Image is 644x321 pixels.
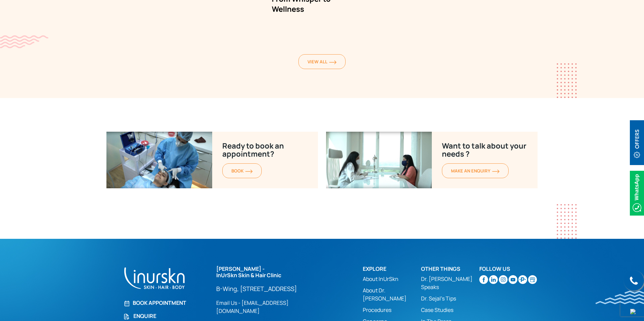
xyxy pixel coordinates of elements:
[123,313,130,320] img: Enquire
[308,59,336,65] span: View All
[630,189,644,196] a: Whatsappicon
[630,171,644,216] img: Whatsappicon
[630,120,644,165] img: offerBt
[479,275,488,284] img: facebook
[329,60,336,64] img: orange-arrow
[222,163,262,178] a: BOOKorange-arrow
[528,275,537,284] img: Skin-and-Hair-Clinic
[421,306,479,314] a: Case Studies
[499,275,508,284] img: instagram
[489,275,498,284] img: linkedin
[442,142,527,158] p: Want to talk about your needs ?
[451,168,500,174] span: MAKE AN enquiry
[557,204,577,239] img: dotes1
[216,266,328,279] h2: [PERSON_NAME] - InUrSkn Skin & Hair Clinic
[222,142,308,158] p: Ready to book an appointment?
[298,54,346,69] a: View Allorange-arrow
[557,63,577,98] img: dotes1
[245,169,253,173] img: orange-arrow
[363,286,421,302] a: About Dr. [PERSON_NAME]
[595,291,644,304] img: bluewave
[630,309,636,314] img: up-blue-arrow.svg
[492,169,500,173] img: orange-arrow
[123,312,208,320] a: Enquire
[479,266,538,272] h2: Follow Us
[363,275,421,283] a: About InUrSkn
[106,132,212,188] img: Ready to book an appointment?
[363,306,421,314] a: Procedures
[216,299,328,315] a: Email Us - [EMAIL_ADDRESS][DOMAIN_NAME]
[123,266,186,290] img: inurskn-footer-logo
[421,266,479,272] h2: Other Things
[509,275,517,284] img: youtube
[363,266,421,272] h2: Explore
[231,168,253,174] span: BOOK
[421,275,479,291] a: Dr. [PERSON_NAME] Speaks
[123,300,129,307] img: Book Appointment
[421,294,479,302] a: Dr. Sejal's Tips
[216,285,328,293] a: B-Wing, [STREET_ADDRESS]
[123,299,208,307] a: Book Appointment
[442,163,509,178] a: MAKE AN enquiryorange-arrow
[518,275,527,284] img: sejal-saheta-dermatologist
[326,132,432,188] img: Ready-to-book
